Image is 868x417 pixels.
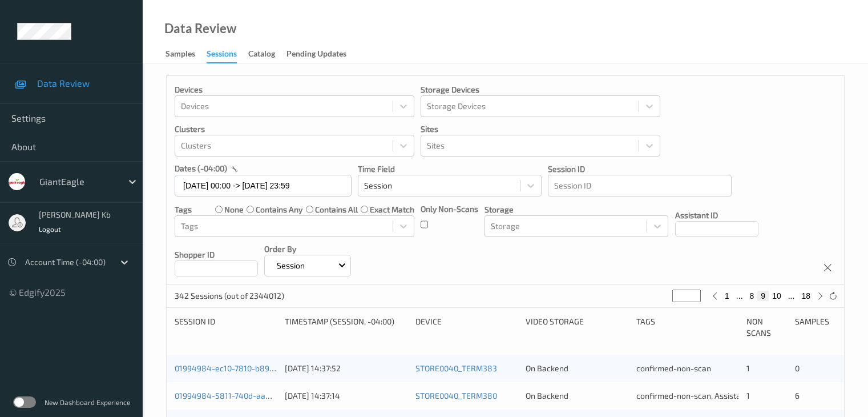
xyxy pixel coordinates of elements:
a: Pending Updates [286,46,358,62]
div: Samples [795,316,836,339]
span: confirmed-non-scan, Assistant Confirmed, failed to recover [636,391,851,400]
label: exact match [370,204,414,215]
label: contains all [315,204,358,215]
p: Only Non-Scans [421,203,478,215]
p: Order By [264,243,351,255]
p: Storage Devices [421,84,660,95]
p: Sites [421,123,660,135]
p: Shopper ID [175,249,258,260]
span: 1 [746,363,750,373]
a: STORE0040_TERM383 [415,363,497,373]
button: 9 [757,291,769,301]
div: Session ID [175,316,277,339]
a: STORE0040_TERM380 [415,391,497,400]
p: Clusters [175,123,414,135]
p: Assistant ID [675,210,758,221]
div: Timestamp (Session, -04:00) [285,316,407,339]
p: Devices [175,84,414,95]
span: confirmed-non-scan [636,363,711,373]
span: 1 [746,391,750,400]
button: 18 [798,291,814,301]
div: Data Review [164,23,236,34]
a: 01994984-ec10-7810-b892-dc40b8830d73 [175,363,333,373]
a: 01994984-5811-740d-aa85-eb5f8e89f451 [175,391,330,400]
button: 10 [769,291,785,301]
p: Session [273,260,309,271]
a: Catalog [248,46,286,62]
div: Video Storage [526,316,628,339]
div: Sessions [207,48,237,63]
div: On Backend [526,390,628,402]
label: contains any [256,204,302,215]
div: On Backend [526,363,628,374]
p: Tags [175,204,192,215]
div: Samples [165,48,195,62]
button: 8 [746,291,758,301]
div: [DATE] 14:37:14 [285,390,407,402]
div: Device [415,316,518,339]
p: dates (-04:00) [175,163,227,174]
p: Session ID [548,163,732,175]
div: Catalog [248,48,275,62]
button: ... [785,291,798,301]
p: 342 Sessions (out of 2344012) [175,290,284,302]
div: Pending Updates [286,48,346,62]
button: 1 [721,291,733,301]
div: Non Scans [746,316,788,339]
button: ... [733,291,746,301]
label: none [224,204,244,215]
p: Storage [485,204,668,215]
p: Time Field [358,163,542,175]
div: Tags [636,316,738,339]
div: [DATE] 14:37:52 [285,363,407,374]
a: Samples [165,46,207,62]
a: Sessions [207,46,248,63]
span: 6 [795,391,800,400]
span: 0 [795,363,800,373]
